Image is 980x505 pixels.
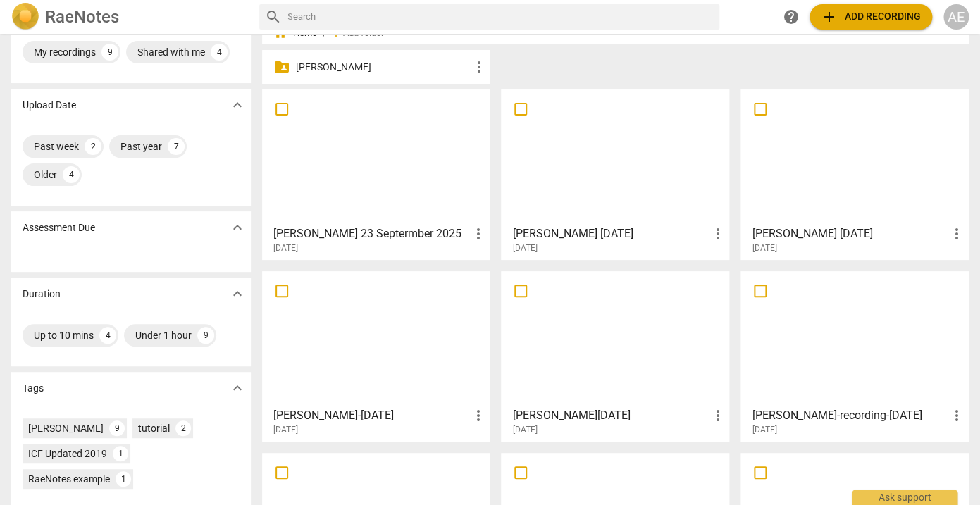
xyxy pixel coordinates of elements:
input: Search [287,6,714,28]
p: Duration [23,287,61,301]
div: Older [34,168,57,182]
h3: Anthony-March.27.2025 [273,407,470,424]
button: Show more [227,217,248,238]
div: ICF Updated 2019 [28,447,107,461]
span: more_vert [948,225,965,242]
button: Show more [227,94,248,116]
span: folder_shared [273,58,290,75]
div: Shared with me [137,45,205,59]
span: more_vert [709,407,726,424]
span: expand_more [229,285,246,302]
span: more_vert [709,225,726,242]
div: 1 [113,446,128,461]
div: Past year [120,139,162,154]
span: expand_more [229,219,246,236]
div: 9 [109,420,125,436]
a: LogoRaeNotes [11,3,248,31]
div: [PERSON_NAME] [28,421,104,435]
div: 4 [63,166,80,183]
h3: anthony-april.15.25 [512,407,709,424]
div: 2 [85,138,101,155]
button: AE [943,4,969,30]
span: [DATE] [752,242,776,254]
p: Tags [23,381,44,396]
div: Past week [34,139,79,154]
p: Melanie Parish [296,60,471,75]
a: [PERSON_NAME]-recording-[DATE][DATE] [745,276,964,435]
button: Show more [227,378,248,399]
div: tutorial [138,421,170,435]
p: Assessment Due [23,220,95,235]
div: RaeNotes example [28,472,110,486]
a: [PERSON_NAME]-[DATE][DATE] [267,276,485,435]
div: Up to 10 mins [34,328,94,342]
a: [PERSON_NAME] [DATE][DATE] [745,94,964,254]
span: more_vert [948,407,965,424]
h3: Trish 22 July, 2025 [512,225,709,242]
div: Under 1 hour [135,328,192,342]
div: 9 [197,327,214,344]
h2: RaeNotes [45,7,119,27]
span: expand_more [229,380,246,397]
div: My recordings [34,45,96,59]
span: more_vert [469,225,486,242]
button: Show more [227,283,248,304]
div: 1 [116,471,131,487]
span: [DATE] [752,424,776,436]
span: [DATE] [512,424,537,436]
span: expand_more [229,96,246,113]
h3: Trish-recording-april.10.25 [752,407,948,424]
div: Ask support [852,490,957,505]
span: [DATE] [273,424,298,436]
a: [PERSON_NAME][DATE][DATE] [506,276,724,435]
h3: Trish July 3, 2025 [752,225,948,242]
span: Add recording [821,8,921,25]
div: 4 [211,44,228,61]
h3: Anthony 23 Septermber 2025 [273,225,470,242]
div: 4 [99,327,116,344]
a: [PERSON_NAME] [DATE][DATE] [506,94,724,254]
div: 2 [175,420,191,436]
span: [DATE] [273,242,298,254]
a: Help [779,4,804,30]
span: more_vert [470,58,487,75]
a: [PERSON_NAME] 23 Septermber 2025[DATE] [267,94,485,254]
button: Upload [810,4,932,30]
img: Logo [11,3,39,31]
span: more_vert [469,407,486,424]
div: 7 [168,138,185,155]
span: add [821,8,838,25]
p: Upload Date [23,98,76,113]
span: search [265,8,282,25]
span: help [783,8,800,25]
div: 9 [101,44,118,61]
span: [DATE] [512,242,537,254]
